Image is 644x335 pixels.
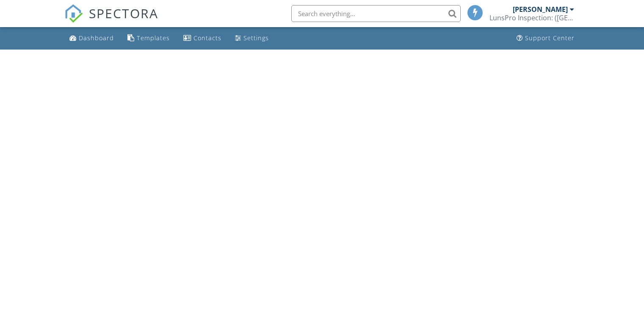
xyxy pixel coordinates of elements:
[89,4,158,22] span: SPECTORA
[79,34,114,42] div: Dashboard
[291,5,461,22] input: Search everything...
[513,5,568,14] div: [PERSON_NAME]
[243,34,269,42] div: Settings
[180,30,225,46] a: Contacts
[137,34,170,42] div: Templates
[232,30,272,46] a: Settings
[513,30,578,46] a: Support Center
[193,34,221,42] div: Contacts
[64,4,83,23] img: The Best Home Inspection Software - Spectora
[124,30,173,46] a: Templates
[66,30,117,46] a: Dashboard
[525,34,575,42] div: Support Center
[64,11,158,29] a: SPECTORA
[489,14,574,22] div: LunsPro Inspection: (Atlanta)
